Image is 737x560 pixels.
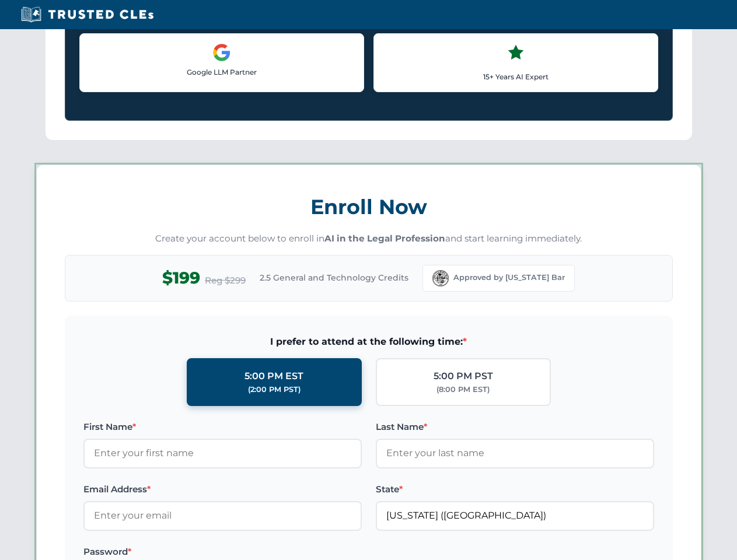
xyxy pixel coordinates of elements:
label: Password [83,545,362,559]
p: 15+ Years AI Expert [383,71,648,82]
span: 2.5 General and Technology Credits [260,271,408,284]
p: Google LLM Partner [89,66,354,78]
span: Reg $299 [205,274,246,288]
strong: AI in the Legal Profession [324,233,445,244]
input: Florida (FL) [376,501,654,530]
img: Trusted CLEs [18,6,157,23]
span: Approved by [US_STATE] Bar [453,272,565,283]
input: Enter your last name [376,439,654,468]
label: Last Name [376,420,654,434]
div: 5:00 PM PST [434,369,493,384]
label: First Name [83,420,362,434]
div: 5:00 PM EST [244,369,303,384]
input: Enter your email [83,501,362,530]
label: Email Address [83,482,362,496]
span: I prefer to attend at the following time: [83,334,654,349]
div: (2:00 PM PST) [248,384,301,395]
label: State [376,482,654,496]
p: Create your account below to enroll in and start learning immediately. [65,232,673,246]
span: $199 [162,265,200,291]
input: Enter your first name [83,439,362,468]
img: Florida Bar [432,270,449,286]
img: Google [212,43,231,62]
h3: Enroll Now [65,188,673,225]
div: (8:00 PM EST) [436,384,490,395]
